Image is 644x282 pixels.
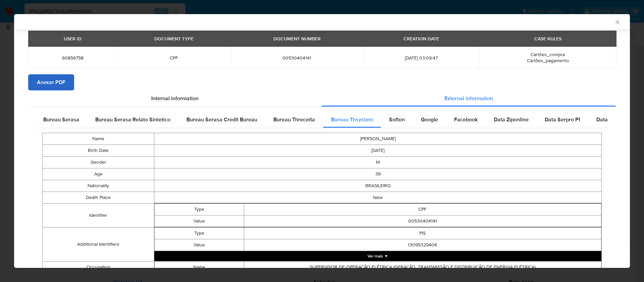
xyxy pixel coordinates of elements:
[154,168,602,180] td: 39
[244,261,601,273] td: SUPERVISOR DE OPERAÇÃO ELÉTRICA (GERAÇÃO, TRANSMISSÃO E DISTRIBUIÇÃO DE ENERGIA ELÉTRICA)
[43,133,154,145] td: Name
[95,116,170,123] span: Bureau Serasa Relato Sintetico
[269,33,325,44] div: DOCUMENT NUMBER
[43,145,154,156] td: Birth Date
[614,19,620,25] button: Fechar a janela
[14,14,630,268] div: closure-recommendation-modal
[60,33,86,44] div: USER ID
[530,33,566,44] div: CASE RULES
[527,57,569,64] span: Cartões_pagamento
[125,55,222,61] span: CPF
[43,203,154,227] td: Identifier
[331,116,373,123] span: Bureau Thsystem
[43,116,79,123] span: Bureau Serasa
[154,156,602,168] td: M
[155,215,244,227] td: Value
[186,116,257,123] span: Bureau Serasa Credit Bureau
[399,33,443,44] div: CREATION DATE
[28,90,616,107] div: Detailed info
[154,180,602,192] td: BRASILEIRO
[273,116,315,123] span: Bureau Threceita
[494,116,529,123] span: Data Ziponline
[43,168,154,180] td: Age
[43,261,154,273] td: Occupation
[151,94,199,102] span: Internal information
[43,227,154,261] td: Additional Identifiers
[43,180,154,192] td: Nationality
[389,116,405,123] span: Softon
[421,116,438,123] span: Google
[244,203,601,215] td: CPF
[154,251,601,261] button: Expand array
[454,116,478,123] span: Facebook
[37,75,65,90] span: Anexar PDF
[154,192,602,203] td: false
[154,133,602,145] td: [PERSON_NAME]
[531,51,565,58] span: Cartões_compra
[444,94,493,102] span: External information
[244,227,601,239] td: PIS
[155,203,244,215] td: Type
[36,55,109,61] span: 60856758
[150,33,198,44] div: DOCUMENT TYPE
[244,215,601,227] td: 00530404141
[155,227,244,239] td: Type
[239,55,355,61] span: 00530404141
[154,145,602,156] td: [DATE]
[28,74,74,90] button: Anexar PDF
[371,55,471,61] span: [DATE] 03:09:47
[596,116,632,123] span: Data Serpro Pj
[35,112,609,128] div: Detailed external info
[244,239,601,251] td: 13095329406
[43,192,154,203] td: Death Place
[155,239,244,251] td: Value
[43,156,154,168] td: Gender
[545,116,580,123] span: Data Serpro Pf
[155,261,244,273] td: Name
